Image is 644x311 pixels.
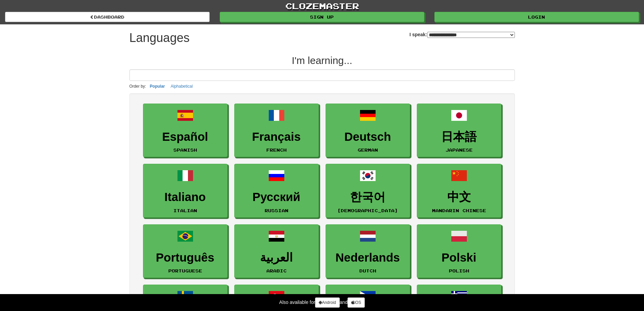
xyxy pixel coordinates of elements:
[266,148,287,152] small: French
[348,297,365,308] a: iOS
[417,104,501,157] a: 日本語Japanese
[432,208,486,213] small: Mandarin Chinese
[359,268,376,273] small: Dutch
[147,191,224,204] h3: Italiano
[417,224,501,278] a: PolskiPolish
[234,224,319,278] a: العربيةArabic
[326,164,410,218] a: 한국어[DEMOGRAPHIC_DATA]
[329,130,406,143] h3: Deutsch
[326,224,410,278] a: NederlandsDutch
[421,191,498,204] h3: 中文
[266,268,287,273] small: Arabic
[329,191,406,204] h3: 한국어
[434,12,639,22] a: Login
[147,130,224,143] h3: Español
[148,83,167,90] button: Popular
[143,224,228,278] a: PortuguêsPortuguese
[143,164,228,218] a: ItalianoItalian
[234,104,319,157] a: FrançaisFrench
[337,208,398,213] small: [DEMOGRAPHIC_DATA]
[238,191,315,204] h3: Русский
[147,251,224,264] h3: Português
[5,12,210,22] a: dashboard
[220,12,424,22] a: Sign up
[238,130,315,143] h3: Français
[427,32,515,38] select: I speak:
[129,84,146,89] small: Order by:
[315,297,339,308] a: Android
[329,251,406,264] h3: Nederlands
[358,148,378,152] small: German
[234,164,319,218] a: РусскийRussian
[265,208,288,213] small: Russian
[129,31,190,45] h1: Languages
[173,208,197,213] small: Italian
[449,268,469,273] small: Polish
[421,251,498,264] h3: Polski
[129,55,515,66] h2: I'm learning...
[421,130,498,143] h3: 日本語
[446,148,473,152] small: Japanese
[143,104,228,157] a: EspañolSpanish
[173,148,197,152] small: Spanish
[238,251,315,264] h3: العربية
[417,164,501,218] a: 中文Mandarin Chinese
[168,268,202,273] small: Portuguese
[326,104,410,157] a: DeutschGerman
[169,83,195,90] button: Alphabetical
[409,31,515,38] label: I speak:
